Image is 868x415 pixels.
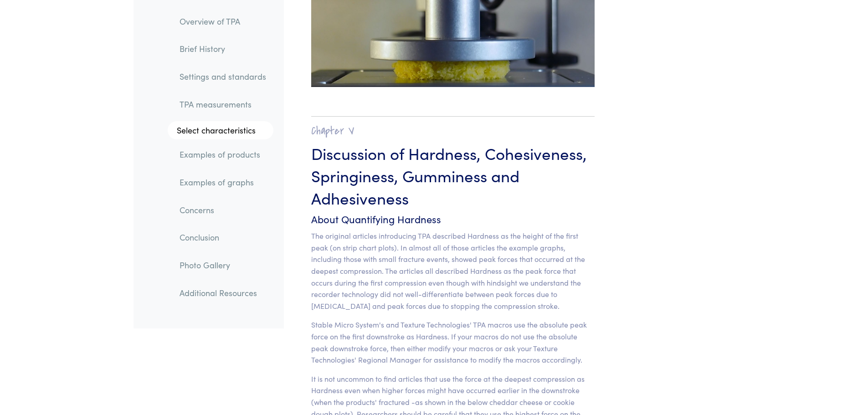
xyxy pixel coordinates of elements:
[311,230,595,312] p: The original articles introducing TPA described Hardness as the height of the first peak (on stri...
[172,144,273,165] a: Examples of products
[311,124,595,138] h2: Chapter V
[172,200,273,220] a: Concerns
[172,227,273,248] a: Conclusion
[311,319,595,365] p: Stable Micro System's and Texture Technologies' TPA macros use the absolute peak force on the fir...
[311,142,595,209] h3: Discussion of Hardness, Cohesiveness, Springiness, Gumminess and Adhesiveness
[168,122,273,140] a: Select characteristics
[172,172,273,193] a: Examples of graphs
[172,66,273,87] a: Settings and standards
[311,212,595,226] h6: About Quantifying Hardness
[172,39,273,60] a: Brief History
[172,255,273,276] a: Photo Gallery
[172,94,273,115] a: TPA measurements
[172,11,273,32] a: Overview of TPA
[172,282,273,303] a: Additional Resources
